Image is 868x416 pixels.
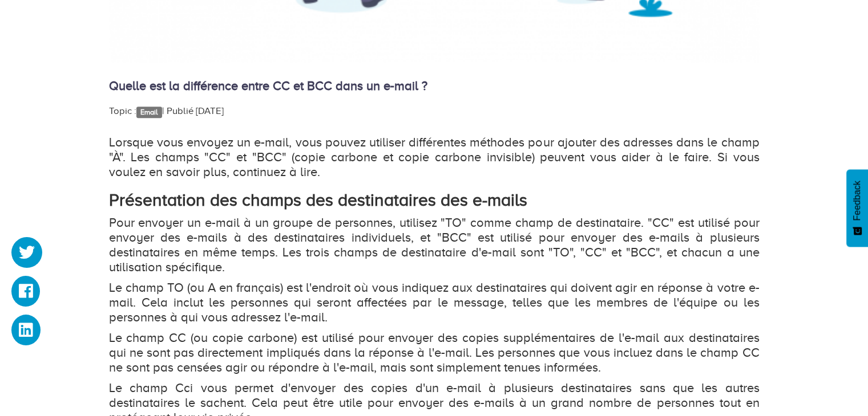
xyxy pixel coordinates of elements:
[109,280,760,325] p: Le champ TO (ou A en français) est l'endroit où vous indiquez aux destinataires qui doivent agir ...
[167,105,224,116] span: Publié [DATE]
[109,190,527,210] strong: Présentation des champs des destinataires des e-mails
[846,169,868,247] button: Feedback - Afficher l’enquête
[109,331,760,375] p: Le champ CC (ou copie carbone) est utilisé pour envoyer des copies supplémentaires de l'e-mail au...
[109,79,760,93] h4: Quelle est la différence entre CC et BCC dans un e-mail ?
[109,135,760,180] p: Lorsque vous envoyez un e-mail, vous pouvez utiliser différentes méthodes pour ajouter des adress...
[109,215,760,275] p: Pour envoyer un e-mail à un groupe de personnes, utilisez "TO" comme champ de destinataire. "CC" ...
[109,105,164,116] span: Topic : |
[136,107,162,118] a: Email
[852,181,862,221] span: Feedback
